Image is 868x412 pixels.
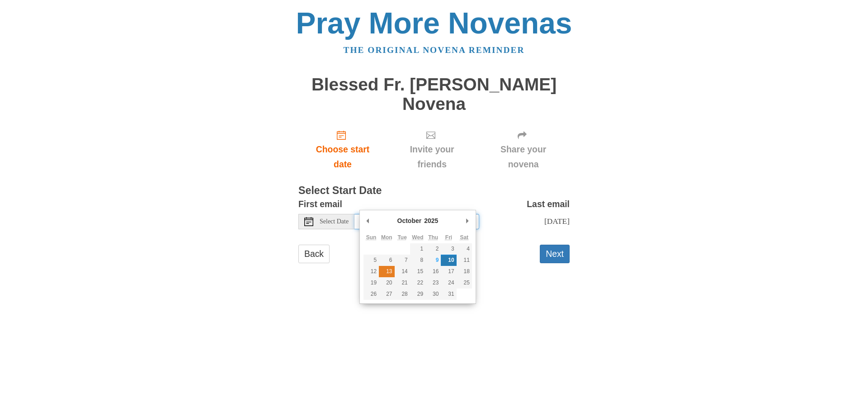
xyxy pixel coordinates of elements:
button: 15 [410,266,425,277]
label: Last email [527,197,570,212]
button: 29 [410,289,425,300]
button: 6 [379,255,394,266]
button: 28 [395,289,410,300]
h1: Blessed Fr. [PERSON_NAME] Novena [298,75,570,114]
button: 19 [363,277,379,289]
button: 14 [395,266,410,277]
button: 4 [457,243,472,255]
span: Choose start date [307,142,378,172]
button: 27 [379,289,394,300]
button: 3 [441,243,456,255]
abbr: Friday [445,234,452,241]
button: 25 [457,277,472,289]
div: Click "Next" to confirm your start date first. [387,123,477,176]
a: Choose start date [298,123,387,176]
button: Next Month [463,214,472,227]
button: 21 [395,277,410,289]
abbr: Wednesday [412,234,423,241]
button: 23 [425,277,441,289]
button: 1 [410,243,425,255]
button: 24 [441,277,456,289]
span: [DATE] [544,217,570,226]
a: Pray More Novenas [296,6,572,40]
button: 8 [410,255,425,266]
button: 16 [425,266,441,277]
a: The original novena reminder [344,45,525,55]
abbr: Monday [381,234,392,241]
button: 26 [363,289,379,300]
button: 31 [441,289,456,300]
span: Share your novena [486,142,561,172]
button: 7 [395,255,410,266]
button: 5 [363,255,379,266]
div: 2025 [423,214,439,227]
button: 10 [441,255,456,266]
abbr: Saturday [460,234,468,241]
button: 9 [425,255,441,266]
button: 17 [441,266,456,277]
button: 18 [457,266,472,277]
abbr: Thursday [428,234,438,241]
button: 22 [410,277,425,289]
div: Click "Next" to confirm your start date first. [477,123,570,176]
a: Back [298,245,330,263]
input: Use the arrow keys to pick a date [354,214,479,229]
button: 11 [457,255,472,266]
button: 30 [425,289,441,300]
h3: Select Start Date [298,185,570,197]
button: Next [540,245,570,263]
abbr: Sunday [366,234,377,241]
abbr: Tuesday [397,234,406,241]
button: 20 [379,277,394,289]
button: 13 [379,266,394,277]
span: Select Date [320,218,349,225]
label: First email [298,197,342,212]
span: Invite your friends [396,142,468,172]
button: 12 [363,266,379,277]
div: October [396,214,423,227]
button: Previous Month [363,214,373,227]
button: 2 [425,243,441,255]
